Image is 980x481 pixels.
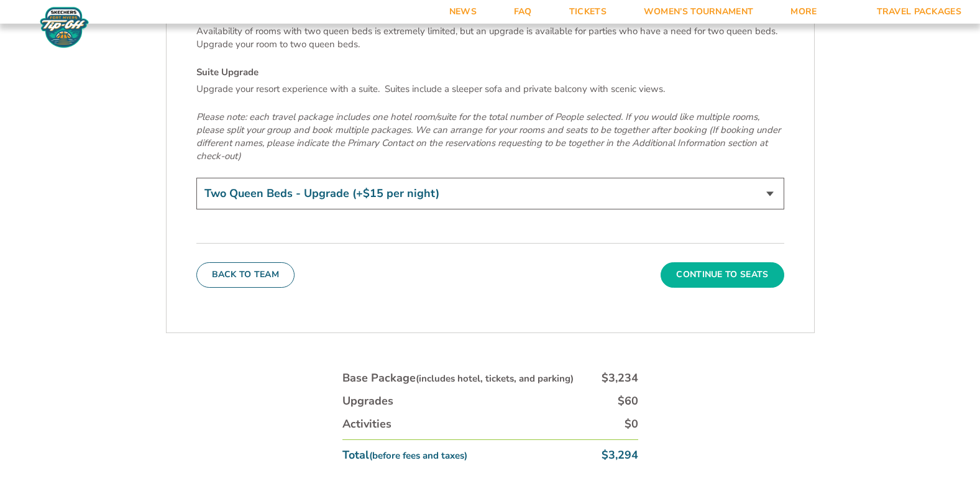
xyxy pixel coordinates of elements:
em: Please note: each travel package includes one hotel room/suite for the total number of People sel... [196,111,781,162]
div: $3,294 [602,447,638,463]
p: Upgrade your resort experience with a suite. Suites include a sleeper sofa and private balcony wi... [196,83,784,96]
p: Availability of rooms with two queen beds is extremely limited, but an upgrade is available for p... [196,25,784,51]
h4: Suite Upgrade [196,66,784,79]
div: $60 [618,393,638,409]
div: Total [342,447,467,463]
button: Continue To Seats [661,262,784,287]
button: Back To Team [196,262,295,287]
div: Upgrades [342,393,393,409]
div: $0 [625,416,638,432]
div: Activities [342,416,392,432]
small: (before fees and taxes) [369,449,467,462]
div: $3,234 [602,370,638,386]
div: Base Package [342,370,574,386]
img: Fort Myers Tip-Off [37,6,91,48]
small: (includes hotel, tickets, and parking) [416,372,574,385]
